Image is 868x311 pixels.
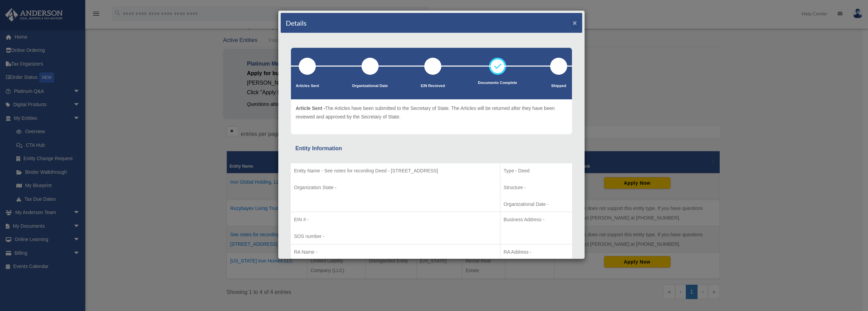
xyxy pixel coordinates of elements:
button: × [573,19,577,26]
span: Article Sent - [296,105,325,111]
p: RA Name - [294,248,497,256]
p: EIN # - [294,215,497,224]
p: Structure - [504,183,569,192]
p: Organizational Date [352,83,388,89]
p: Organization State - [294,183,497,192]
p: SOS number - [294,232,497,241]
p: Articles Sent [296,83,319,89]
p: Business Address - [504,215,569,224]
div: Entity Information [295,144,568,153]
p: Organizational Date - [504,200,569,209]
h4: Details [286,18,307,28]
p: Entity Name - See notes for recording Deed - [STREET_ADDRESS] [294,167,497,175]
p: EIN Recieved [421,83,445,89]
p: Documents Complete [478,80,517,86]
p: Type - Deed [504,167,569,175]
p: The Articles have been submitted to the Secretary of State. The Articles will be returned after t... [296,104,567,121]
p: Shipped [550,83,567,89]
p: RA Address - [504,248,569,256]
